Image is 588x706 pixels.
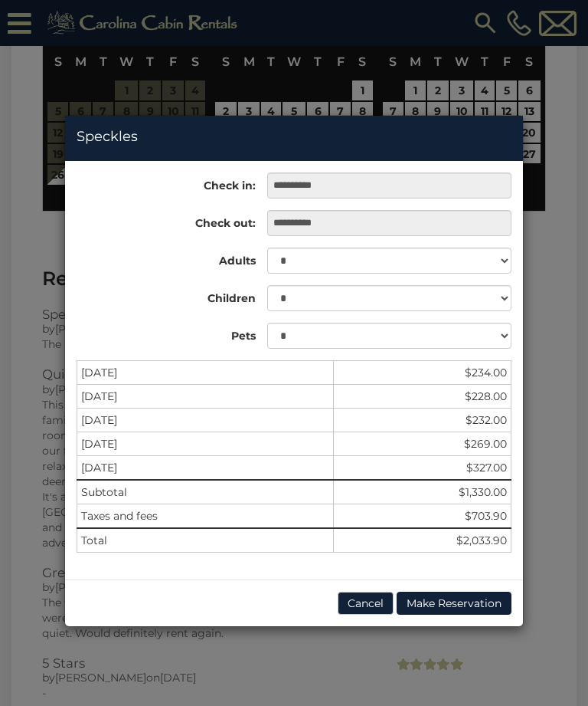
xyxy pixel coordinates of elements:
[333,385,511,409] td: $228.00
[333,456,511,481] td: $327.00
[77,456,334,481] td: [DATE]
[77,432,334,456] td: [DATE]
[65,323,256,343] label: Pets
[333,432,511,456] td: $269.00
[77,504,334,529] td: Taxes and fees
[77,361,334,385] td: [DATE]
[65,210,256,231] label: Check out:
[333,504,511,529] td: $703.90
[77,385,334,409] td: [DATE]
[397,592,511,615] button: Make Reservation
[333,409,511,432] td: $232.00
[333,361,511,385] td: $234.00
[77,127,511,147] h4: Speckles
[65,248,256,268] label: Adults
[65,172,256,193] label: Check in:
[77,528,334,553] td: Total
[77,480,334,504] td: Subtotal
[77,409,334,432] td: [DATE]
[333,528,511,553] td: $2,033.90
[65,285,256,306] label: Children
[338,592,394,615] button: Cancel
[333,480,511,504] td: $1,330.00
